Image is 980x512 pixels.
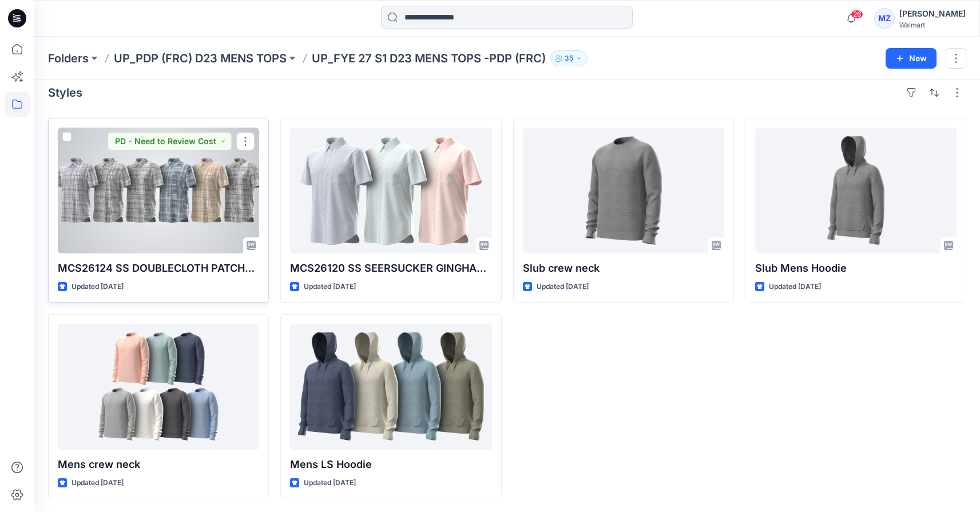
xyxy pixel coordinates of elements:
[72,477,124,489] p: Updated [DATE]
[899,21,966,29] div: Walmart
[550,50,588,66] button: 35
[290,324,491,450] a: Mens LS Hoodie
[48,86,82,100] h4: Styles
[537,281,589,293] p: Updated [DATE]
[312,50,546,66] p: UP_FYE 27 S1 D23 MENS TOPS -PDP (FRC)
[304,477,356,489] p: Updated [DATE]
[48,50,89,66] a: Folders
[290,128,491,253] a: MCS26120 SS SEERSUCKER GINGHAM SHIRT 20250604
[851,10,863,19] span: 26
[755,260,957,276] p: Slub Mens Hoodie
[290,457,491,473] p: Mens LS Hoodie
[565,52,573,65] p: 35
[58,260,259,276] p: MCS26124 SS DOUBLECLOTH PATCHWORK SHIRT 20250530 (1)
[114,50,287,66] a: UP_PDP (FRC) D23 MENS TOPS
[886,48,937,69] button: New
[58,324,259,450] a: Mens crew neck
[769,281,821,293] p: Updated [DATE]
[755,128,957,253] a: Slub Mens Hoodie
[72,281,124,293] p: Updated [DATE]
[304,281,356,293] p: Updated [DATE]
[523,260,724,276] p: Slub crew neck
[523,128,724,253] a: Slub crew neck
[58,128,259,253] a: MCS26124 SS DOUBLECLOTH PATCHWORK SHIRT 20250530 (1)
[899,7,966,21] div: [PERSON_NAME]
[290,260,491,276] p: MCS26120 SS SEERSUCKER GINGHAM SHIRT 20250604
[874,8,895,29] div: MZ
[58,457,259,473] p: Mens crew neck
